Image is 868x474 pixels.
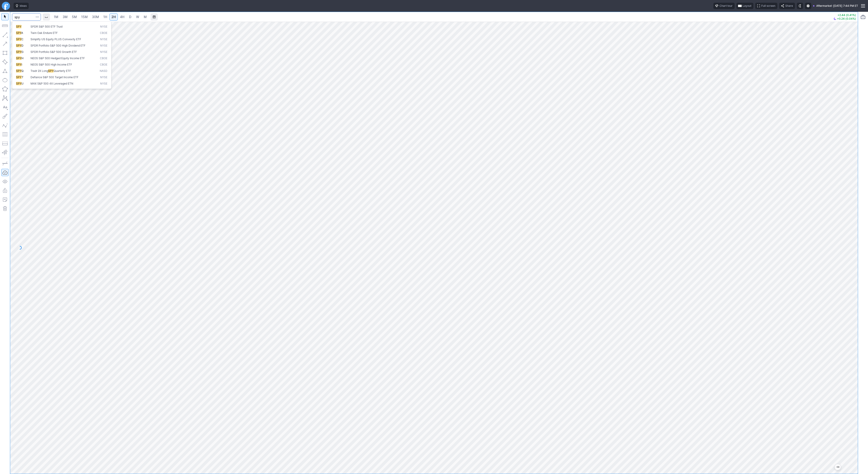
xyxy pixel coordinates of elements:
[1,122,9,129] button: Elliott waves
[144,15,147,19] span: M
[54,15,58,19] span: 1M
[100,63,107,67] span: CBOE
[127,13,134,21] a: D
[100,57,107,60] span: CBOE
[713,3,735,9] button: Chart tour
[1,178,9,185] button: Hide drawings
[12,21,111,89] div: Search
[61,13,70,21] a: 3M
[834,14,856,17] p: +2.44 (0.41%)
[1,13,9,20] button: Mouse
[1,113,9,120] button: Brush
[21,44,24,47] span: D
[31,44,85,47] span: SPDR Portfolio S&P 500 High Dividend ETF
[1,31,9,38] button: Line
[31,69,48,73] span: Tradr 2X Long
[21,31,23,35] span: A
[816,4,833,8] span: Aftermarket ·
[16,44,21,47] span: SPY
[100,75,107,79] span: NYSE
[14,3,29,9] button: Ideas
[118,13,126,21] a: 4H
[81,15,88,19] span: 15M
[21,50,24,54] span: G
[31,31,58,35] span: Twin Oak Endure ETF
[755,3,777,9] button: Full screen
[48,69,54,73] span: SPY
[1,205,9,212] button: Remove all autosaved drawings
[20,4,27,8] span: Ideas
[31,50,77,54] span: SPDR Portfolio S&P 500 Growth ETF
[837,17,856,20] span: +0.24 (0.04%)
[16,63,21,66] span: SPY
[16,31,21,35] span: SPY
[835,464,841,470] button: Jump to the most recent bar
[12,13,41,21] input: Search
[1,22,9,29] button: Measure
[1,160,9,167] button: Drawing mode: Single
[16,25,21,28] span: SPY
[16,69,21,73] span: SPY
[100,25,107,29] span: NYSE
[1,94,9,102] button: XABCD
[63,15,68,19] span: 3M
[1,49,9,57] button: Rectangle
[797,3,803,9] button: Toggle dark mode
[54,69,71,73] span: Quarterly ETF
[43,13,50,21] button: Interval
[1,85,9,93] button: Polygon
[21,57,24,60] span: H
[21,63,22,66] span: I
[779,3,795,9] button: Share
[16,57,21,60] span: SPY
[1,104,9,111] button: Text
[1,131,9,138] button: Fibonacci retracements
[1,169,9,176] button: Drawings Autosave: On
[1,149,9,156] button: Anchored VWAP
[719,4,733,8] span: Chart tour
[785,4,793,8] span: Share
[833,4,858,8] span: [DATE] 7:44 PM ET
[16,75,22,79] span: SPY
[100,44,107,48] span: NYSE
[120,15,124,19] span: 4H
[134,13,141,21] a: W
[90,13,101,21] a: 30M
[16,50,21,54] span: SPY
[52,13,60,21] a: 1M
[736,3,753,9] button: Layout
[1,196,9,203] button: Add note
[2,2,10,10] a: Finviz.com
[805,3,811,9] button: Settings
[142,13,149,21] a: M
[151,13,158,21] button: Range
[1,40,9,47] button: Arrow
[111,15,116,19] span: 2H
[31,75,78,79] span: Defiance S&P 500 Target Income ETF
[79,13,90,21] a: 15M
[136,15,139,19] span: W
[109,13,118,21] a: 2H
[1,58,9,66] button: Rotated rectangle
[100,50,107,54] span: NYSE
[743,4,751,8] span: Layout
[1,187,9,194] button: Lock drawings
[31,82,73,85] span: MAX S&P 500 4X Leveraged ETN
[100,31,107,35] span: CBOE
[31,25,63,28] span: SPDR S&P 500 ETF Trust
[761,4,775,8] span: Full screen
[100,69,107,73] span: NASD
[859,13,867,21] button: Portfolio watchlist
[72,15,77,19] span: 5M
[1,76,9,84] button: Ellipse
[70,13,79,21] a: 5M
[1,67,9,75] button: Triangle
[16,38,21,41] span: SPY
[16,82,21,85] span: SPY
[21,82,24,85] span: U
[21,38,24,41] span: C
[31,57,85,60] span: NEOS S&P 500 Hedged Equity Income ETF
[22,75,24,79] span: T
[92,15,99,19] span: 30M
[1,140,9,147] button: Position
